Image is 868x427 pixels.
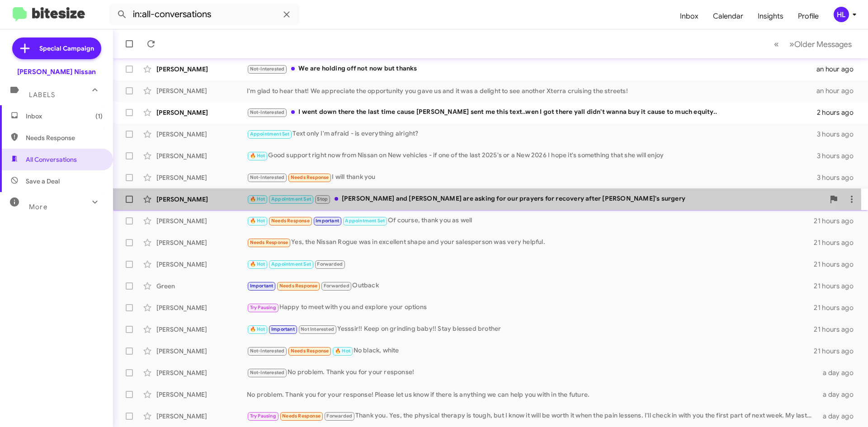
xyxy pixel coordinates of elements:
[247,281,814,291] div: Outback
[814,347,861,356] div: 21 hours ago
[250,218,265,224] span: 🔥 Hot
[156,65,247,74] div: [PERSON_NAME]
[156,390,247,399] div: [PERSON_NAME]
[325,412,354,421] span: Forwarded
[271,261,311,267] span: Appointment Set
[247,237,814,248] div: Yes, the Nissan Rogue was in excellent shape and your salesperson was very helpful.
[247,367,817,378] div: No problem. Thank you for your response!
[247,64,816,74] div: We are holding off not now but thanks
[156,282,247,291] div: Green
[247,86,816,95] div: I'm glad to hear that! We appreciate the opportunity you gave us and it was a delight to see anot...
[814,260,861,269] div: 21 hours ago
[817,412,861,421] div: a day ago
[271,196,311,202] span: Appointment Set
[282,413,321,419] span: Needs Response
[789,38,794,50] span: »
[250,305,276,310] span: Try Pausing
[250,413,276,419] span: Try Pausing
[250,326,265,332] span: 🔥 Hot
[250,348,285,354] span: Not-Interested
[247,346,814,356] div: No black, white
[250,109,285,115] span: Not-Interested
[834,7,849,22] div: HL
[817,130,861,139] div: 3 hours ago
[29,203,47,211] span: More
[271,326,295,332] span: Important
[250,196,265,202] span: 🔥 Hot
[247,390,817,399] div: No problem. Thank you for your response! Please let us know if there is anything we can help you ...
[156,151,247,160] div: [PERSON_NAME]
[156,238,247,247] div: [PERSON_NAME]
[247,411,817,421] div: Thank you. Yes, the physical therapy is tough, but I know it will be worth it when the pain lesse...
[17,67,96,76] div: [PERSON_NAME] Nissan
[279,283,318,289] span: Needs Response
[156,173,247,182] div: [PERSON_NAME]
[156,368,247,377] div: [PERSON_NAME]
[769,35,784,53] button: Previous
[706,3,750,29] a: Calendar
[250,174,285,180] span: Not-Interested
[29,91,55,99] span: Labels
[247,107,817,117] div: I went down there the last time cause [PERSON_NAME] sent me this text..wen I got there yall didn'...
[774,38,779,50] span: «
[817,368,861,377] div: a day ago
[271,218,310,224] span: Needs Response
[291,174,329,180] span: Needs Response
[250,283,274,289] span: Important
[247,194,825,204] div: [PERSON_NAME] and [PERSON_NAME] are asking for our prayers for recovery after [PERSON_NAME]'s sur...
[817,151,861,160] div: 3 hours ago
[817,108,861,117] div: 2 hours ago
[791,3,826,29] a: Profile
[814,238,861,247] div: 21 hours ago
[814,303,861,312] div: 21 hours ago
[291,348,329,354] span: Needs Response
[156,216,247,225] div: [PERSON_NAME]
[817,173,861,182] div: 3 hours ago
[750,3,791,29] a: Insights
[794,39,852,49] span: Older Messages
[247,324,814,334] div: Yesssir!! Keep on grinding baby!! Stay blessed brother
[156,130,247,139] div: [PERSON_NAME]
[345,218,385,224] span: Appointment Set
[156,108,247,117] div: [PERSON_NAME]
[247,129,817,139] div: Text only I'm afraid - is everything alright?
[673,3,706,29] a: Inbox
[12,38,101,59] a: Special Campaign
[95,112,103,121] span: (1)
[156,347,247,356] div: [PERSON_NAME]
[247,216,814,226] div: Of course, thank you as well
[250,66,285,72] span: Not-Interested
[315,260,345,269] span: Forwarded
[156,412,247,421] div: [PERSON_NAME]
[317,196,328,202] span: Stop
[321,282,351,291] span: Forwarded
[814,325,861,334] div: 21 hours ago
[316,218,339,224] span: Important
[26,177,60,186] span: Save a Deal
[247,150,817,161] div: Good support right now from Nissan on New vehicles - if one of the last 2025's or a New 2026 I ho...
[250,261,265,267] span: 🔥 Hot
[335,348,350,354] span: 🔥 Hot
[39,44,94,53] span: Special Campaign
[250,131,290,137] span: Appointment Set
[156,303,247,312] div: [PERSON_NAME]
[301,326,334,332] span: Not Interested
[826,7,858,22] button: HL
[250,153,265,159] span: 🔥 Hot
[816,86,861,95] div: an hour ago
[109,4,299,25] input: Search
[784,35,857,53] button: Next
[156,195,247,204] div: [PERSON_NAME]
[250,370,285,375] span: Not-Interested
[26,112,103,121] span: Inbox
[816,65,861,74] div: an hour ago
[814,282,861,291] div: 21 hours ago
[814,216,861,225] div: 21 hours ago
[247,302,814,313] div: Happy to meet with you and explore your options
[769,35,857,53] nav: Page navigation example
[817,390,861,399] div: a day ago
